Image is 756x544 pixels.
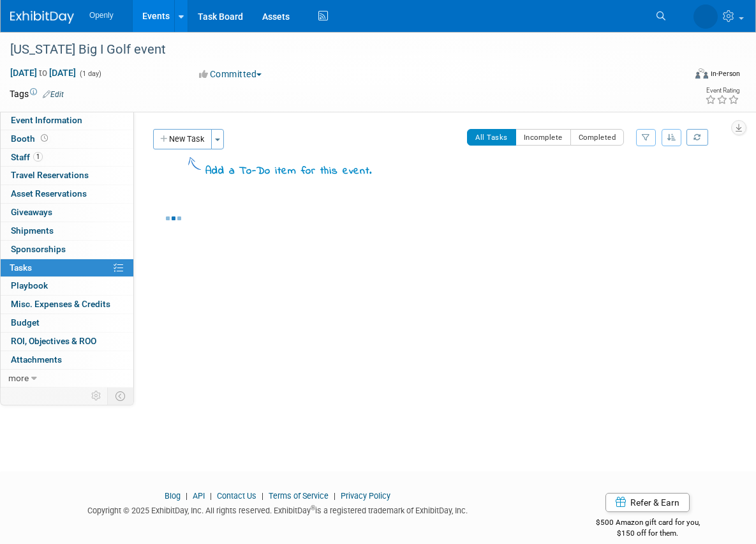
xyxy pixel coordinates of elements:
button: Completed [570,129,625,146]
div: Copyright © 2025 ExhibitDay, Inc. All rights reserved. ExhibitDay is a registered trademark of Ex... [10,502,545,517]
a: Edit [43,90,64,99]
span: Misc. Expenses & Credits [11,299,110,309]
a: Shipments [1,222,133,240]
a: Attachments [1,351,133,369]
a: Sponsorships [1,241,133,259]
span: Shipments [11,225,54,236]
img: loading... [166,216,181,220]
button: Incomplete [515,129,571,146]
a: Budget [1,314,133,332]
span: | [258,491,267,501]
a: Terms of Service [269,491,329,501]
span: ROI, Objectives & ROO [11,336,96,346]
a: Asset Reservations [1,185,133,203]
span: Tasks [10,262,32,273]
a: Playbook [1,277,133,295]
img: Emily Fabbiano [693,4,718,29]
span: Booth not reserved yet [38,133,50,143]
a: ROI, Objectives & ROO [1,333,133,351]
a: Refer & Earn [605,493,690,512]
img: Format-Inperson.png [695,68,708,79]
span: Playbook [11,280,48,291]
div: Event Rating [705,87,739,94]
span: to [37,68,49,78]
span: | [207,491,215,501]
span: (1 day) [78,70,101,78]
span: Asset Reservations [11,188,87,199]
span: Staff [11,152,43,162]
a: Booth [1,130,133,148]
a: API [193,491,205,501]
span: Attachments [11,354,62,365]
div: $150 off for them. [565,528,730,539]
sup: ® [311,504,315,511]
span: | [330,491,339,501]
button: Committed [195,68,267,80]
a: Misc. Expenses & Credits [1,296,133,314]
span: Sponsorships [11,244,66,254]
span: Booth [11,133,50,144]
a: Staff1 [1,149,133,167]
span: 1 [33,152,43,162]
div: $500 Amazon gift card for you, [565,509,730,538]
div: In-Person [710,69,740,79]
span: [DATE] [DATE] [10,67,77,79]
td: Toggle Event Tabs [108,388,134,404]
span: | [182,491,191,501]
a: Refresh [686,129,708,146]
span: more [8,373,29,383]
span: Budget [11,317,40,328]
td: Tags [10,87,64,100]
a: Contact Us [217,491,256,501]
a: Blog [165,491,181,501]
span: Openly [89,11,114,20]
div: Event Format [626,66,740,86]
div: Add a To-Do item for this event. [205,164,372,179]
span: Travel Reservations [11,170,89,180]
a: Travel Reservations [1,167,133,185]
a: more [1,370,133,388]
span: Giveaways [11,207,52,217]
button: All Tasks [467,129,516,146]
a: Tasks [1,259,133,277]
div: [US_STATE] Big I Golf event [6,38,669,61]
img: ExhibitDay [10,11,74,24]
span: Event Information [11,115,82,125]
td: Personalize Event Tab Strip [85,388,108,404]
button: New Task [153,129,212,149]
a: Giveaways [1,204,133,222]
a: Privacy Policy [341,491,390,501]
a: Event Information [1,112,133,130]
